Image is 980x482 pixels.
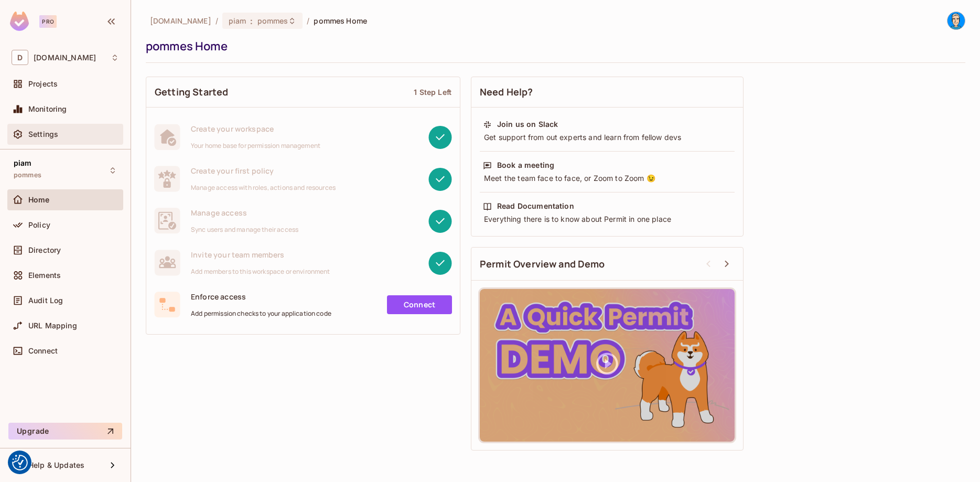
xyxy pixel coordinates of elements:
[191,309,331,318] span: Add permission checks to your application code
[191,292,331,302] span: Enforce access
[28,196,50,204] span: Home
[14,171,41,179] span: pommes
[28,221,50,229] span: Policy
[8,423,122,440] button: Upgrade
[12,50,28,65] span: D
[28,80,58,88] span: Projects
[191,184,336,192] span: Manage access with roles, actions and resources
[497,119,558,130] div: Join us on Slack
[387,295,452,314] a: Connect
[28,347,58,355] span: Connect
[483,132,731,143] div: Get support from out experts and learn from fellow devs
[28,130,58,138] span: Settings
[483,214,731,224] div: Everything there is to know about Permit in one place
[155,85,228,99] span: Getting Started
[28,105,67,113] span: Monitoring
[28,246,61,254] span: Directory
[307,16,309,26] li: /
[191,267,330,276] span: Add members to this workspace or environment
[191,142,320,150] span: Your home base for permission management
[314,16,367,26] span: pommes Home
[12,455,28,470] img: Revisit consent button
[28,296,63,305] span: Audit Log
[12,455,28,470] button: Consent Preferences
[191,166,336,176] span: Create your first policy
[191,226,298,234] span: Sync users and manage their access
[10,12,29,31] img: SReyMgAAAABJRU5ErkJggg==
[150,16,211,26] span: the active workspace
[480,258,605,271] span: Permit Overview and Demo
[28,271,61,280] span: Elements
[257,16,288,26] span: pommes
[497,160,554,170] div: Book a meeting
[146,38,960,54] div: pommes Home
[480,85,533,99] span: Need Help?
[947,12,965,29] img: Lieb, Jannik
[497,201,574,211] div: Read Documentation
[483,173,731,184] div: Meet the team face to face, or Zoom to Zoom 😉
[191,250,330,260] span: Invite your team members
[250,17,253,25] span: :
[28,461,84,469] span: Help & Updates
[39,15,57,28] div: Pro
[14,159,32,167] span: piam
[34,53,96,62] span: Workspace: datev.de
[191,124,320,134] span: Create your workspace
[191,208,298,218] span: Manage access
[229,16,246,26] span: piam
[414,87,451,97] div: 1 Step Left
[216,16,218,26] li: /
[28,322,77,330] span: URL Mapping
